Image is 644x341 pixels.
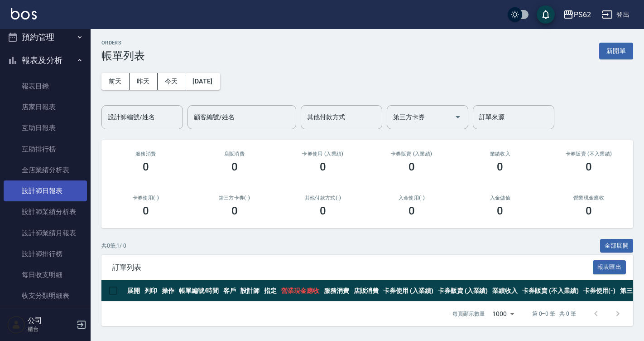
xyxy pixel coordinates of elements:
button: [DATE] [185,73,220,90]
h3: 0 [497,161,503,173]
h2: 第三方卡券(-) [201,195,268,201]
h3: 0 [409,205,415,217]
th: 列印 [142,280,159,302]
button: 新開單 [599,43,633,59]
a: 設計師排行榜 [4,244,87,264]
p: 共 0 筆, 1 / 0 [101,242,126,250]
th: 展開 [125,280,142,302]
h2: 其他付款方式(-) [289,195,356,201]
h2: ORDERS [101,40,145,46]
button: 報表及分析 [4,49,87,72]
div: 1000 [489,302,518,326]
th: 營業現金應收 [279,280,322,302]
a: 設計師業績分析表 [4,201,87,222]
button: 報表匯出 [593,260,626,274]
h2: 卡券販賣 (入業績) [378,151,445,157]
h2: 店販消費 [201,151,268,157]
p: 每頁顯示數量 [452,310,485,318]
h3: 0 [320,161,326,173]
a: 設計師日報表 [4,180,87,201]
th: 指定 [262,280,279,302]
button: PS62 [559,5,595,24]
a: 報表目錄 [4,76,87,97]
h3: 0 [320,205,326,217]
span: 訂單列表 [112,263,593,272]
a: 互助排行榜 [4,139,87,160]
a: 每日收支明細 [4,264,87,285]
h3: 0 [586,205,592,217]
h2: 卡券販賣 (不入業績) [555,151,622,157]
img: Person [7,316,25,334]
h2: 業績收入 [467,151,534,157]
div: PS62 [574,9,591,20]
h3: 0 [143,205,149,217]
th: 卡券使用(-) [581,280,618,302]
p: 第 0–0 筆 共 0 筆 [532,310,576,318]
button: 全部展開 [600,239,634,253]
th: 設計師 [238,280,262,302]
h3: 0 [497,205,503,217]
h2: 卡券使用(-) [112,195,179,201]
a: 設計師業績月報表 [4,223,87,244]
h3: 帳單列表 [101,49,145,62]
a: 收支分類明細表 [4,285,87,306]
p: 櫃台 [28,325,74,333]
h2: 營業現金應收 [555,195,622,201]
button: 前天 [101,73,130,90]
a: 互助日報表 [4,117,87,138]
img: Logo [11,8,37,19]
th: 店販消費 [351,280,381,302]
th: 帳單編號/時間 [177,280,221,302]
h3: 服務消費 [112,151,179,157]
a: 全店業績分析表 [4,160,87,180]
button: 昨天 [130,73,158,90]
th: 業績收入 [490,280,520,302]
th: 卡券販賣 (不入業績) [520,280,581,302]
h5: 公司 [28,316,74,325]
button: 今天 [158,73,186,90]
h3: 0 [231,161,238,173]
th: 服務消費 [322,280,351,302]
th: 客戶 [221,280,238,302]
button: 預約管理 [4,25,87,49]
button: save [537,5,555,24]
h3: 0 [231,205,238,217]
a: 新開單 [599,46,633,55]
h3: 0 [143,161,149,173]
button: Open [451,110,465,124]
h3: 0 [586,161,592,173]
button: 登出 [598,6,633,23]
a: 報表匯出 [593,263,626,271]
a: 店家日報表 [4,97,87,117]
th: 卡券使用 (入業績) [381,280,436,302]
th: 操作 [159,280,177,302]
h3: 0 [409,161,415,173]
th: 卡券販賣 (入業績) [436,280,490,302]
h2: 入金儲值 [467,195,534,201]
h2: 入金使用(-) [378,195,445,201]
h2: 卡券使用 (入業績) [289,151,356,157]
